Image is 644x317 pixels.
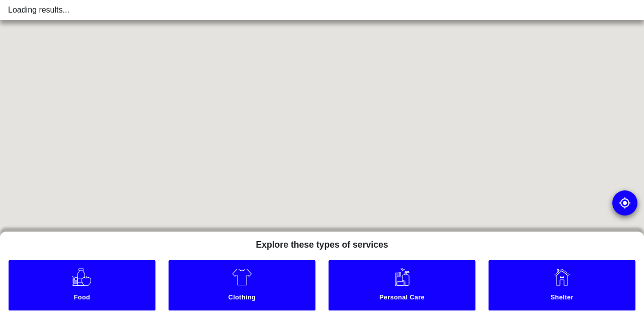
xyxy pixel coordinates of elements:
small: Clothing [171,293,314,304]
a: Personal Care [329,260,476,310]
img: Clothing [232,267,252,287]
small: Food [11,293,154,304]
img: go to my location [619,197,631,209]
small: Personal Care [331,293,474,304]
a: Clothing [169,260,316,310]
small: Shelter [491,293,634,304]
img: Shelter [552,267,572,287]
a: Shelter [489,260,636,310]
div: Loading results... [8,4,636,16]
img: Personal Care [392,267,412,287]
h5: Explore these types of services [248,232,396,254]
img: Food [71,267,92,287]
a: Food [9,260,156,310]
